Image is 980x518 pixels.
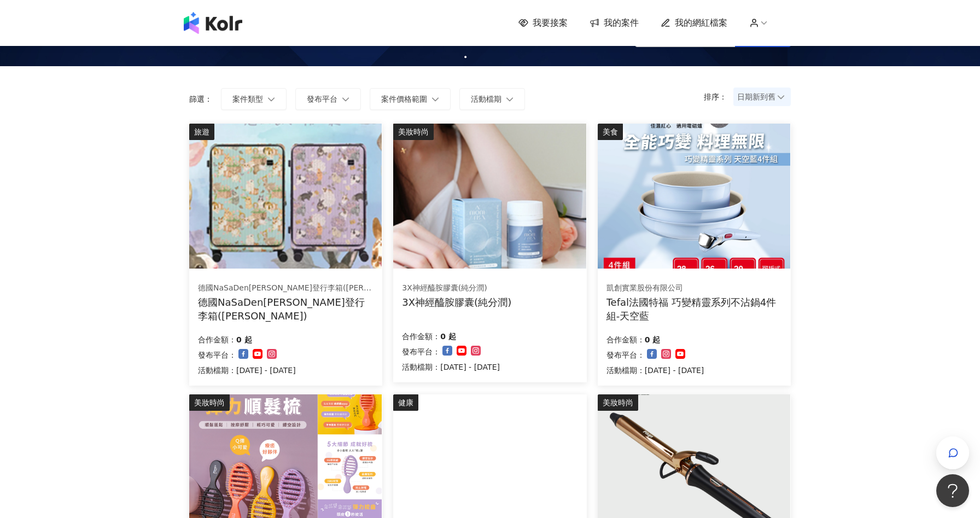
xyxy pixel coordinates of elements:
[704,92,733,101] p: 排序：
[236,333,252,346] p: 0 起
[189,124,382,269] img: 德國NaSaDen納莎登行李箱系列
[393,124,434,140] div: 美妝時尚
[295,88,361,110] button: 發布平台
[189,95,212,103] p: 篩選：
[393,124,586,269] img: A'momris文驀斯 3X神經醯胺膠囊
[518,17,568,29] a: 我要接案
[606,295,782,323] div: Tefal法國特福 巧變精靈系列不沾鍋4件組-天空藍
[184,12,242,34] img: logo
[198,333,236,346] p: 合作金額：
[189,394,230,411] div: 美妝時尚
[675,17,727,29] span: 我的網紅檔案
[604,17,639,29] span: 我的案件
[402,295,511,309] div: 3X神經醯胺膠囊(純分潤)
[402,283,511,294] div: 3X神經醯胺膠囊(純分潤)
[598,124,623,140] div: 美食
[606,364,704,377] p: 活動檔期：[DATE] - [DATE]
[440,330,456,343] p: 0 起
[402,360,500,374] p: 活動檔期：[DATE] - [DATE]
[471,95,501,103] span: 活動檔期
[232,95,263,103] span: 案件類型
[307,95,337,103] span: 發布平台
[198,283,373,294] div: 德國NaSaDen[PERSON_NAME]登行李箱([PERSON_NAME])
[221,88,287,110] button: 案件類型
[370,88,451,110] button: 案件價格範圍
[381,95,427,103] span: 案件價格範圍
[590,17,639,29] a: 我的案件
[606,283,781,294] div: 凱創實業股份有限公司
[198,364,296,377] p: 活動檔期：[DATE] - [DATE]
[598,124,790,269] img: Tefal法國特福 巧變精靈系列不沾鍋4件組 開團
[936,474,969,507] iframe: Help Scout Beacon - Open
[533,17,568,29] span: 我要接案
[198,348,236,362] p: 發布平台：
[645,333,661,346] p: 0 起
[606,348,645,362] p: 發布平台：
[737,89,787,105] span: 日期新到舊
[606,333,645,346] p: 合作金額：
[198,295,374,323] div: 德國NaSaDen[PERSON_NAME]登行李箱([PERSON_NAME])
[393,394,418,411] div: 健康
[189,124,214,140] div: 旅遊
[402,345,440,358] p: 發布平台：
[459,88,525,110] button: 活動檔期
[661,17,727,29] a: 我的網紅檔案
[402,330,440,343] p: 合作金額：
[598,394,638,411] div: 美妝時尚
